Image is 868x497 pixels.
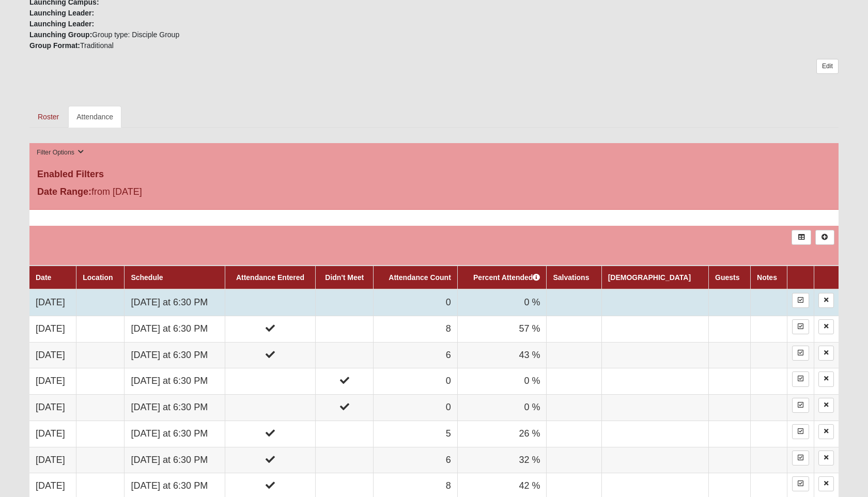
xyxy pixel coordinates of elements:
th: [DEMOGRAPHIC_DATA] [601,266,708,289]
td: [DATE] at 6:30 PM [125,368,225,395]
td: [DATE] at 6:30 PM [125,316,225,342]
a: Delete [818,293,834,308]
td: 43 % [457,342,547,368]
a: Attendance Count [389,273,451,282]
td: [DATE] [29,368,76,395]
td: 0 [374,368,458,395]
strong: Launching Leader: [29,20,94,28]
td: 0 % [457,368,547,395]
td: [DATE] at 6:30 PM [125,342,225,368]
td: [DATE] [29,342,76,368]
strong: Launching Leader: [29,9,94,17]
td: [DATE] at 6:30 PM [125,395,225,421]
td: [DATE] at 6:30 PM [125,289,225,316]
a: Delete [818,319,834,334]
a: Export to Excel [792,230,811,245]
a: Enter Attendance [792,451,809,465]
a: Delete [818,371,834,386]
a: Enter Attendance [792,293,809,308]
strong: Launching Group: [29,30,92,39]
td: [DATE] at 6:30 PM [125,421,225,447]
a: Delete [818,424,834,439]
h4: Enabled Filters [37,169,831,180]
a: Enter Attendance [792,398,809,413]
div: from [DATE] [29,185,299,201]
th: Salvations [547,266,601,289]
strong: Group Format: [29,41,80,50]
a: Alt+N [815,230,834,245]
a: Enter Attendance [792,424,809,439]
button: Filter Options [34,147,87,158]
a: Enter Attendance [792,371,809,386]
a: Delete [818,346,834,361]
td: 32 % [457,447,547,473]
a: Attendance Entered [236,273,304,282]
td: 0 % [457,395,547,421]
td: 8 [374,316,458,342]
a: Location [83,273,113,282]
td: [DATE] [29,421,76,447]
td: 5 [374,421,458,447]
a: Didn't Meet [325,273,364,282]
td: [DATE] at 6:30 PM [125,447,225,473]
a: Delete [818,451,834,465]
a: Enter Attendance [792,476,809,491]
td: 0 [374,289,458,316]
th: Guests [709,266,751,289]
a: Delete [818,476,834,491]
a: Notes [757,273,777,282]
td: 0 % [457,289,547,316]
a: Edit [816,59,839,74]
a: Enter Attendance [792,319,809,334]
td: 6 [374,342,458,368]
a: Delete [818,398,834,413]
td: 26 % [457,421,547,447]
a: Enter Attendance [792,346,809,361]
td: 57 % [457,316,547,342]
a: Attendance [68,106,121,128]
label: Date Range: [37,185,91,199]
a: Roster [29,106,67,128]
a: Date [36,273,51,282]
td: [DATE] [29,447,76,473]
td: [DATE] [29,316,76,342]
a: Schedule [131,273,163,282]
td: 6 [374,447,458,473]
td: [DATE] [29,395,76,421]
a: Percent Attended [473,273,540,282]
td: [DATE] [29,289,76,316]
td: 0 [374,395,458,421]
